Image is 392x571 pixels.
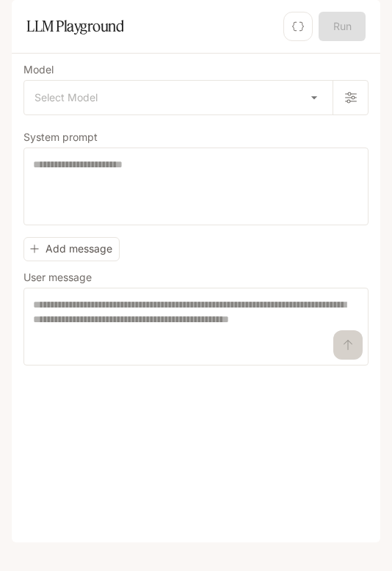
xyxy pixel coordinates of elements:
[35,90,98,105] span: Select Model
[23,65,54,75] p: Model
[24,81,333,114] div: Select Model
[26,12,123,41] h1: LLM Playground
[23,237,120,261] button: Add message
[23,132,98,142] p: System prompt
[23,272,92,283] p: User message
